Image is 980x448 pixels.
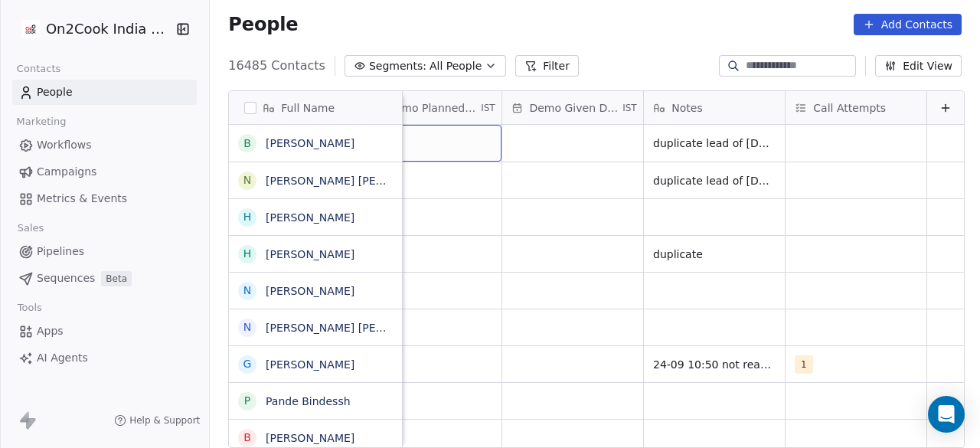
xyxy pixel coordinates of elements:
[653,247,776,262] span: duplicate
[266,285,354,297] a: [PERSON_NAME]
[369,58,426,74] span: Segments:
[795,355,813,374] span: 1
[11,296,48,319] span: Tools
[37,191,127,207] span: Metrics & Events
[37,244,84,260] span: Pipelines
[243,356,252,372] div: G
[653,136,776,151] span: duplicate lead of [DATE]
[243,283,251,299] div: N
[12,266,197,291] a: SequencesBeta
[18,16,165,42] button: On2Cook India Pvt. Ltd.
[101,271,132,286] span: Beta
[502,91,643,124] div: Demo Given DateIST
[228,13,298,36] span: People
[813,100,886,116] span: Call Attempts
[266,322,447,334] a: [PERSON_NAME] [PERSON_NAME]
[10,110,73,133] span: Marketing
[10,57,67,80] span: Contacts
[928,396,965,433] div: Open Intercom Messenger
[12,239,197,264] a: Pipelines
[37,350,88,366] span: AI Agents
[266,175,447,187] a: [PERSON_NAME] [PERSON_NAME]
[361,91,501,124] div: Demo Planned DateIST
[244,430,252,446] div: B
[671,100,702,116] span: Notes
[37,84,73,100] span: People
[266,432,354,444] a: [PERSON_NAME]
[114,414,200,427] a: Help & Support
[12,159,197,185] a: Campaigns
[243,246,252,262] div: H
[644,91,785,124] div: Notes
[529,100,619,116] span: Demo Given Date
[229,91,402,124] div: Full Name
[622,102,637,114] span: IST
[875,55,962,77] button: Edit View
[11,217,51,240] span: Sales
[12,80,197,105] a: People
[430,58,482,74] span: All People
[37,164,96,180] span: Campaigns
[243,172,251,188] div: N
[266,137,354,149] a: [PERSON_NAME]
[266,395,351,407] a: Pande Bindessh
[21,20,40,38] img: on2cook%20logo-04%20copy.jpg
[854,14,962,35] button: Add Contacts
[515,55,579,77] button: Filter
[12,345,197,371] a: AI Agents
[12,319,197,344] a: Apps
[266,211,354,224] a: [PERSON_NAME]
[244,136,252,152] div: B
[37,323,64,339] span: Apps
[243,209,252,225] div: H
[481,102,495,114] span: IST
[37,270,95,286] span: Sequences
[266,248,354,260] a: [PERSON_NAME]
[786,91,926,124] div: Call Attempts
[228,57,325,75] span: 16485 Contacts
[244,393,250,409] div: P
[12,132,197,158] a: Workflows
[387,100,478,116] span: Demo Planned Date
[653,357,776,372] span: 24-09 10:50 not reachable WA sent
[12,186,197,211] a: Metrics & Events
[129,414,200,427] span: Help & Support
[37,137,92,153] span: Workflows
[266,358,354,371] a: [PERSON_NAME]
[281,100,335,116] span: Full Name
[653,173,776,188] span: duplicate lead of [DATE]
[46,19,172,39] span: On2Cook India Pvt. Ltd.
[243,319,251,335] div: N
